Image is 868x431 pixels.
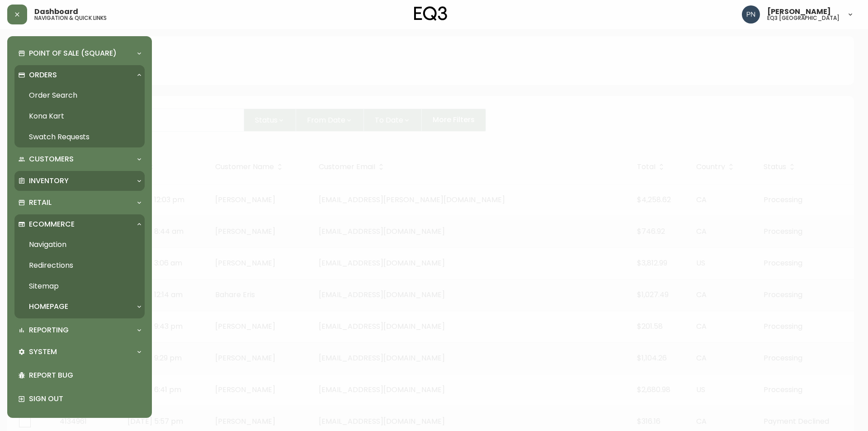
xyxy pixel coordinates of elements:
h5: navigation & quick links [34,15,107,21]
a: Order Search [14,85,145,106]
p: Report Bug [29,370,141,380]
p: Ecommerce [29,219,75,229]
p: Reporting [29,325,69,335]
div: Retail [14,193,145,213]
p: Sign Out [29,394,141,404]
a: Sitemap [14,276,145,297]
a: Kona Kart [14,106,145,127]
a: Navigation [14,234,145,255]
p: System [29,347,57,357]
div: Sign Out [14,387,145,411]
span: Dashboard [34,8,78,15]
img: 496f1288aca128e282dab2021d4f4334 [742,5,760,24]
div: Customers [14,149,145,169]
div: Point of Sale (Square) [14,43,145,63]
div: System [14,342,145,362]
div: Reporting [14,320,145,340]
img: logo [414,6,448,21]
p: Customers [29,154,74,164]
p: Inventory [29,176,69,186]
a: Redirections [14,255,145,276]
div: Orders [14,65,145,85]
p: Homepage [29,302,68,312]
p: Retail [29,198,52,208]
div: Inventory [14,171,145,191]
div: Homepage [14,297,145,317]
span: [PERSON_NAME] [767,8,831,15]
a: Swatch Requests [14,127,145,147]
p: Orders [29,70,57,80]
div: Ecommerce [14,214,145,234]
h5: eq3 [GEOGRAPHIC_DATA] [767,15,840,21]
p: Point of Sale (Square) [29,48,117,58]
div: Report Bug [14,364,145,387]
